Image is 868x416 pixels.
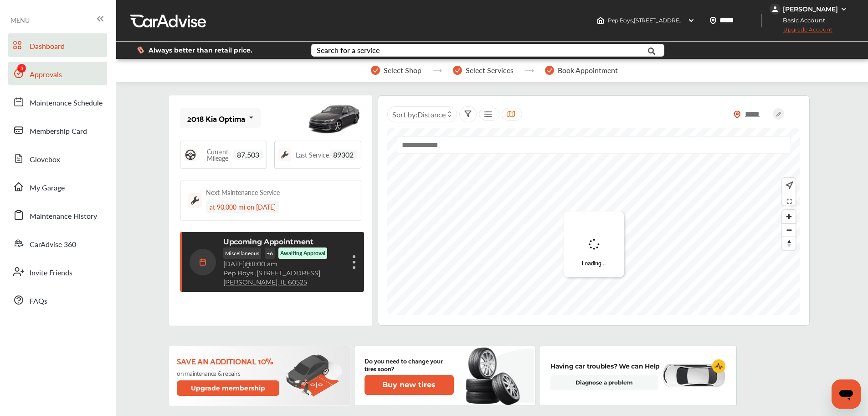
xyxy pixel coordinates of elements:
img: header-home-logo.8d720a4f.svg [597,17,604,24]
img: diagnose-vehicle.c84bcb0a.svg [662,363,725,388]
p: on maintenance & repairs [177,369,281,377]
img: jVpblrzwTbfkPYzPPzSLxeg0AAAAASUVORK5CYII= [770,4,781,15]
span: Current Mileage [201,148,233,161]
p: Having car troubles? We can Help [550,361,660,371]
img: maintenance_logo [188,193,202,208]
span: Distance [417,109,446,120]
a: [PERSON_NAME], IL 60525 [223,279,307,286]
img: new-tire.a0c7fe23.svg [465,343,525,408]
span: Sort by : [392,109,446,120]
a: Maintenance Schedule [8,90,107,114]
span: 87,503 [233,150,263,160]
a: Pep Boys ,[STREET_ADDRESS] [223,269,320,277]
button: Zoom in [782,210,796,223]
span: Membership Card [30,126,87,137]
button: Zoom out [782,223,796,237]
span: Select Services [466,66,514,74]
a: Invite Friends [8,260,107,284]
span: 89302 [329,150,357,160]
span: Invite Friends [30,267,72,279]
img: stepper-checkmark.b5569197.svg [453,66,462,75]
button: Buy new tires [365,375,454,395]
span: Last Service [296,152,329,158]
span: 11:00 am [251,260,277,268]
span: MENU [10,16,30,24]
img: update-membership.81812027.svg [286,354,343,397]
img: location_vector.a44bc228.svg [709,17,717,24]
img: recenter.ce011a49.svg [784,180,793,190]
a: Approvals [8,62,107,85]
img: steering_logo [184,148,197,161]
span: Upgrade Account [770,26,832,37]
span: Pep Boys , [STREET_ADDRESS] [PERSON_NAME] , IL 60525 [608,17,757,24]
a: CarAdvise 360 [8,232,107,255]
span: My Garage [30,182,65,194]
div: 2018 Kia Optima [187,114,245,123]
canvas: Map [387,128,800,315]
span: Maintenance History [30,211,97,222]
p: Save an additional 10% [177,356,281,366]
span: Approvals [30,69,62,81]
span: Maintenance Schedule [30,97,103,109]
button: Upgrade membership [177,380,280,396]
p: Miscellaneous [223,247,261,259]
div: Loading... [564,211,624,277]
img: calendar-icon.35d1de04.svg [190,249,216,275]
button: Reset bearing to north [782,237,796,250]
span: Zoom out [782,224,796,237]
span: Always better than retail price. [149,47,252,53]
div: Search for a service [317,47,380,54]
a: My Garage [8,175,107,199]
iframe: Button to launch messaging window [832,379,861,409]
span: Book Appointment [558,66,618,74]
img: stepper-checkmark.b5569197.svg [371,66,380,75]
img: header-down-arrow.9dd2ce7d.svg [688,17,695,24]
img: stepper-checkmark.b5569197.svg [545,66,554,75]
span: FAQs [30,295,47,307]
img: stepper-arrow.e24c07c6.svg [524,68,534,72]
span: @ [245,260,251,268]
a: Membership Card [8,118,107,142]
span: Select Shop [384,66,421,74]
p: Do you need to change your tires soon? [365,357,454,372]
img: stepper-arrow.e24c07c6.svg [432,68,442,72]
span: Glovebox [30,154,60,166]
a: Diagnose a problem [550,375,658,390]
img: WGsFRI8htEPBVLJbROoPRyZpYNWhNONpIPPETTm6eUC0GeLEiAAAAAElFTkSuQmCC [840,5,847,13]
p: Upcoming Appointment [223,237,313,246]
img: cardiogram-logo.18e20815.svg [712,359,726,373]
p: Awaiting Approval [280,249,325,257]
img: location_vector_orange.38f05af8.svg [734,111,741,118]
img: header-divider.bc55588e.svg [761,14,762,27]
span: Dashboard [30,41,65,53]
img: dollor_label_vector.a70140d1.svg [137,46,144,54]
a: Buy new tires [365,375,456,395]
div: [PERSON_NAME] [783,5,838,13]
span: CarAdvise 360 [30,239,76,251]
a: FAQs [8,288,107,312]
img: maintenance_logo [278,148,291,161]
div: at 90,000 mi on [DATE] [206,200,279,213]
div: Next Maintenance Service [206,188,280,197]
a: Dashboard [8,33,107,57]
a: Glovebox [8,147,107,170]
img: mobile_12179_st0640_046.jpg [307,98,361,139]
span: [DATE] [223,260,245,268]
span: Basic Account [770,16,832,25]
a: Maintenance History [8,203,107,227]
p: + 6 [265,247,275,259]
